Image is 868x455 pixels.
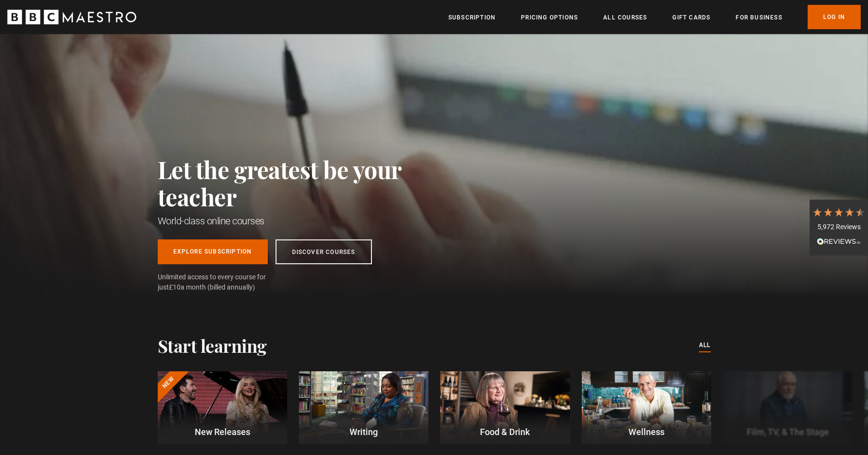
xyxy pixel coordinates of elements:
h2: Start learning [158,335,267,356]
a: New New Releases [158,371,287,444]
span: £10 [169,283,181,291]
a: Film, TV, & The Stage [723,371,852,444]
img: REVIEWS.io [817,238,861,245]
span: Unlimited access to every course for just a month (billed annually) [158,272,289,292]
a: Wellness [582,371,711,444]
nav: Primary [448,5,861,29]
a: Explore Subscription [158,239,268,264]
div: 5,972 ReviewsRead All Reviews [810,200,868,256]
div: 5,972 Reviews [812,222,866,232]
div: 4.7 Stars [812,207,866,218]
a: Gift Cards [672,13,710,22]
a: Log In [808,5,861,29]
svg: BBC Maestro [7,10,136,24]
div: Read All Reviews [812,237,866,248]
h2: Let the greatest be your teacher [158,156,445,210]
a: Subscription [448,13,496,22]
h1: World-class online courses [158,214,445,228]
a: Food & Drink [440,371,570,444]
a: Discover Courses [276,239,372,264]
a: Pricing Options [521,13,578,22]
a: Writing [299,371,428,444]
a: All [699,340,711,351]
a: For business [736,13,782,22]
a: All Courses [603,13,647,22]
